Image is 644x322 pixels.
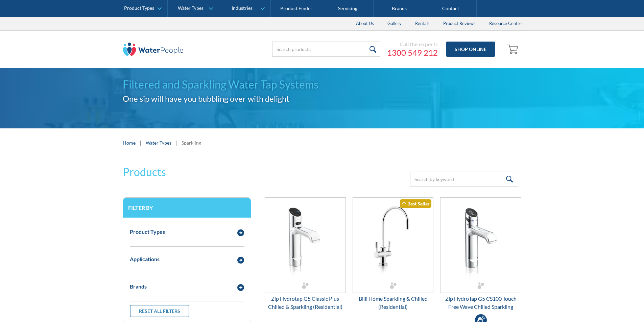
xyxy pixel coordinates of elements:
img: The Water People [123,43,184,56]
div: Sparkling [182,139,201,146]
div: | [139,139,142,147]
a: Gallery [381,17,408,30]
img: Billi Home Sparkling & Chilled (Residential) [353,198,433,279]
div: Brands [130,282,147,291]
div: Water Types [178,5,204,11]
div: Billi Home Sparkling & Chilled (Residential) [353,295,434,311]
a: Shop Online [446,42,495,57]
a: Home [123,139,136,146]
input: Search by keyword [410,172,518,187]
a: Water Types [146,139,171,146]
h2: One sip will have you bubbling over with delight [123,93,522,105]
a: About Us [349,17,381,30]
h3: Filter by [128,204,246,211]
img: Zip Hydrotap G5 Classic Plus Chilled & Sparkling (Residential) [265,198,345,279]
div: Best Seller [400,199,431,208]
div: Zip Hydrotap G5 Classic Plus Chilled & Sparkling (Residential) [265,295,346,311]
a: Rentals [408,17,436,30]
a: Zip Hydrotap G5 Classic Plus Chilled & Sparkling (Residential)Zip Hydrotap G5 Classic Plus Chille... [265,197,346,311]
div: Call the experts [387,41,438,48]
a: Zip HydroTap G5 CS100 Touch Free Wave Chilled Sparkling Zip HydroTap G5 CS100 Touch Free Wave Chi... [440,197,521,311]
div: Zip HydroTap G5 CS100 Touch Free Wave Chilled Sparkling [440,295,521,311]
div: | [175,139,178,147]
img: shopping cart [507,44,520,54]
input: Search products [272,42,380,57]
div: Industries [232,5,253,11]
a: Reset all filters [130,305,189,317]
a: 1300 549 212 [387,48,438,58]
a: Resource Centre [482,17,528,30]
a: Billi Home Sparkling & Chilled (Residential)Best SellerBilli Home Sparkling & Chilled (Residential) [353,197,434,311]
div: Product Types [130,228,165,236]
img: Zip HydroTap G5 CS100 Touch Free Wave Chilled Sparkling [440,198,521,279]
div: Applications [130,255,160,263]
div: Product Types [124,5,154,11]
a: Product Reviews [436,17,482,30]
h1: Filtered and Sparkling Water Tap Systems [123,76,522,93]
iframe: podium webchat widget bubble [576,288,644,322]
h2: Products [123,164,166,180]
a: Open empty cart [505,41,522,57]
